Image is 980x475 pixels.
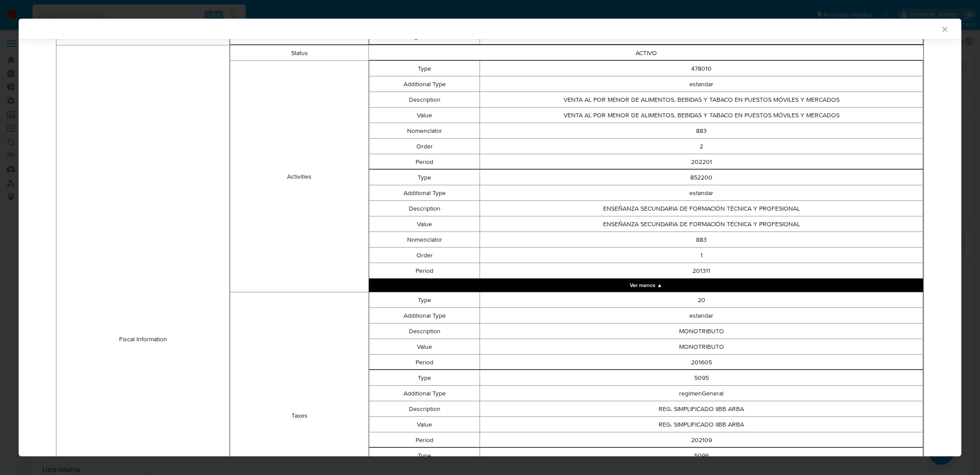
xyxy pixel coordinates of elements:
td: 202201 [480,154,923,170]
td: Type [369,370,480,386]
td: Period [369,263,480,279]
td: Value [369,417,480,432]
td: Type [369,292,480,308]
td: 2 [480,139,923,154]
td: estandar [480,185,923,201]
td: Type [369,448,480,463]
td: Description [369,401,480,417]
td: Period [369,154,480,170]
td: 478010 [480,61,923,76]
td: Order [369,139,480,154]
td: 5095 [480,370,923,386]
td: 883 [480,123,923,139]
td: Type [369,61,480,76]
td: Activities [230,61,369,292]
td: ENSEÑANZA SECUNDARIA DE FORMACIÓN TÉCNICA Y PROFESIONAL [480,216,923,232]
td: estandar [480,76,923,92]
td: VENTA AL POR MENOR DE ALIMENTOS, BEBIDAS Y TABACO EN PUESTOS MÓVILES Y MERCADOS [480,108,923,123]
div: closure-recommendation-modal [19,19,961,456]
td: 201311 [480,263,923,279]
td: REG. SIMPLIFICADO IIBB ARBA [480,401,923,417]
td: regimenGeneral [480,386,923,401]
td: Description [369,92,480,108]
td: 201605 [480,355,923,370]
td: Additional Type [369,386,480,401]
td: VENTA AL POR MENOR DE ALIMENTOS, BEBIDAS Y TABACO EN PUESTOS MÓVILES Y MERCADOS [480,92,923,108]
td: 852200 [480,170,923,185]
td: 20 [480,292,923,308]
td: 202109 [480,432,923,448]
td: 5096 [480,448,923,463]
td: MONOTRIBUTO [480,339,923,355]
td: Description [369,323,480,339]
td: Value [369,339,480,355]
td: estandar [480,308,923,323]
button: Collapse array [369,279,923,292]
td: Type [369,170,480,185]
td: Additional Type [369,76,480,92]
td: REG. SIMPLIFICADO IIBB ARBA [480,417,923,432]
td: ACTIVO [369,45,924,61]
td: Description [369,201,480,216]
td: Order [369,247,480,263]
td: Value [369,216,480,232]
td: 1 [480,247,923,263]
button: Cerrar ventana [940,25,948,33]
td: Nomenclator [369,123,480,139]
td: Status [230,45,369,61]
td: Period [369,355,480,370]
td: Nomenclator [369,232,480,247]
td: ENSEÑANZA SECUNDARIA DE FORMACIÓN TÉCNICA Y PROFESIONAL [480,201,923,216]
td: Additional Type [369,308,480,323]
td: Period [369,432,480,448]
td: Additional Type [369,185,480,201]
td: Value [369,108,480,123]
td: 883 [480,232,923,247]
td: MONOTRIBUTO [480,323,923,339]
